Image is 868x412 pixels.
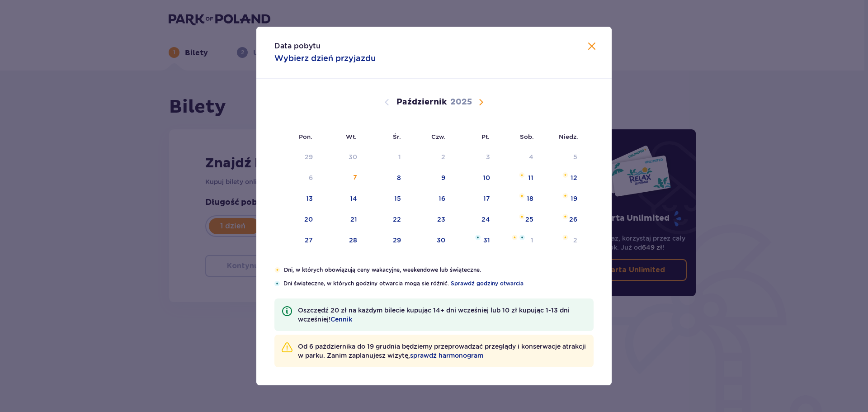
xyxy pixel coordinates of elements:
button: Zamknij [586,41,597,52]
small: Wt. [346,133,357,140]
img: Pomarańczowa gwiazdka [562,214,568,219]
div: 20 [304,215,313,224]
img: Niebieska gwiazdka [519,235,525,240]
img: Pomarańczowa gwiazdka [274,267,280,273]
td: sobota, 1 listopada 2025 [496,231,540,251]
div: 19 [571,194,577,203]
td: wtorek, 14 października 2025 [319,189,364,209]
div: 13 [306,194,313,203]
img: Pomarańczowa gwiazdka [512,235,518,240]
div: 11 [528,173,533,182]
div: 1 [398,152,401,161]
img: Niebieska gwiazdka [274,281,280,286]
small: Czw. [431,133,445,140]
div: 4 [529,152,533,161]
div: 30 [437,236,445,245]
div: 25 [525,215,533,224]
small: Śr. [393,133,401,140]
img: Pomarańczowa gwiazdka [519,172,525,178]
div: 7 [353,173,357,182]
td: niedziela, 12 października 2025 [540,168,584,188]
a: Sprawdź godziny otwarcia [451,279,524,288]
a: Cennik [330,315,352,324]
td: Data niedostępna. sobota, 4 października 2025 [496,147,540,167]
small: Pon. [299,133,312,140]
td: środa, 15 października 2025 [363,189,407,209]
div: 9 [441,173,445,182]
div: 2 [573,236,577,245]
td: wtorek, 21 października 2025 [319,210,364,230]
a: sprawdź harmonogram [410,351,483,360]
img: Pomarańczowa gwiazdka [562,235,568,240]
td: Data niedostępna. poniedziałek, 29 września 2025 [274,147,319,167]
td: środa, 29 października 2025 [363,231,407,251]
div: 21 [350,215,357,224]
div: 6 [309,173,313,182]
img: Pomarańczowa gwiazdka [562,193,568,199]
div: 29 [393,236,401,245]
td: czwartek, 16 października 2025 [407,189,452,209]
td: czwartek, 30 października 2025 [407,231,452,251]
td: poniedziałek, 27 października 2025 [274,231,319,251]
p: Data pobytu [274,41,321,51]
p: Oszczędź 20 zł na każdym bilecie kupując 14+ dni wcześniej lub 10 zł kupując 1-13 dni wcześniej! [298,306,586,324]
div: 2 [441,152,445,161]
td: piątek, 17 października 2025 [452,189,496,209]
small: Pt. [481,133,490,140]
div: 28 [349,236,357,245]
td: środa, 22 października 2025 [363,210,407,230]
td: piątek, 31 października 2025 [452,231,496,251]
div: 26 [569,215,577,224]
div: 15 [394,194,401,203]
p: 2025 [450,97,472,108]
small: Sob. [520,133,534,140]
div: 18 [527,194,533,203]
td: Data niedostępna. środa, 1 października 2025 [363,147,407,167]
td: sobota, 25 października 2025 [496,210,540,230]
div: 31 [483,236,490,245]
img: Niebieska gwiazdka [475,235,481,240]
img: Pomarańczowa gwiazdka [562,172,568,178]
td: niedziela, 26 października 2025 [540,210,584,230]
p: Wybierz dzień przyjazdu [274,53,376,64]
div: 8 [397,173,401,182]
div: 12 [571,173,577,182]
div: 27 [305,236,313,245]
td: poniedziałek, 13 października 2025 [274,189,319,209]
img: Pomarańczowa gwiazdka [519,214,525,219]
td: wtorek, 7 października 2025 [319,168,364,188]
td: piątek, 24 października 2025 [452,210,496,230]
td: Data niedostępna. czwartek, 2 października 2025 [407,147,452,167]
div: 17 [483,194,490,203]
div: 10 [483,173,490,182]
td: Data niedostępna. niedziela, 5 października 2025 [540,147,584,167]
div: 22 [393,215,401,224]
p: Od 6 października do 19 grudnia będziemy przeprowadzać przeglądy i konserwacje atrakcji w parku. ... [298,342,586,360]
p: Październik [396,97,447,108]
div: 5 [573,152,577,161]
td: czwartek, 23 października 2025 [407,210,452,230]
td: niedziela, 2 listopada 2025 [540,231,584,251]
div: 29 [305,152,313,161]
td: Data niedostępna. piątek, 3 października 2025 [452,147,496,167]
p: Dni świąteczne, w których godziny otwarcia mogą się różnić. [283,279,594,288]
td: Data niedostępna. wtorek, 30 września 2025 [319,147,364,167]
button: Następny miesiąc [476,97,486,108]
td: sobota, 11 października 2025 [496,168,540,188]
td: wtorek, 28 października 2025 [319,231,364,251]
td: niedziela, 19 października 2025 [540,189,584,209]
button: Poprzedni miesiąc [382,97,392,108]
td: środa, 8 października 2025 [363,168,407,188]
div: 24 [481,215,490,224]
p: Dni, w których obowiązują ceny wakacyjne, weekendowe lub świąteczne. [284,266,594,274]
td: Data niedostępna. poniedziałek, 6 października 2025 [274,168,319,188]
div: 16 [439,194,445,203]
div: 1 [531,236,533,245]
img: Pomarańczowa gwiazdka [519,193,525,199]
div: 3 [486,152,490,161]
small: Niedz. [559,133,578,140]
td: sobota, 18 października 2025 [496,189,540,209]
td: piątek, 10 października 2025 [452,168,496,188]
